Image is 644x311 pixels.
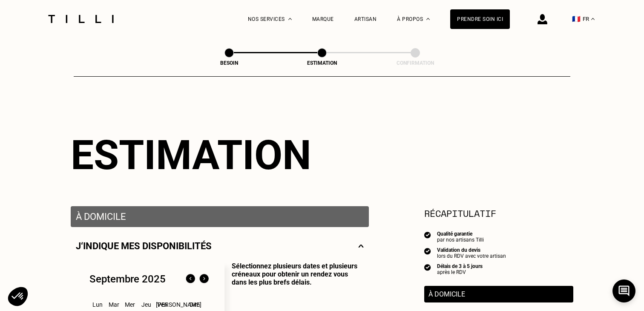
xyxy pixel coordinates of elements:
p: À domicile [76,211,364,222]
p: J‘indique mes disponibilités [76,241,212,251]
img: svg+xml;base64,PHN2ZyBmaWxsPSJub25lIiBoZWlnaHQ9IjE0IiB2aWV3Qm94PSIwIDAgMjggMTQiIHdpZHRoPSIyOCIgeG... [358,241,364,251]
img: Menu déroulant à propos [426,18,430,20]
img: menu déroulant [591,18,595,20]
a: Marque [312,16,334,22]
div: après le RDV [437,269,483,275]
img: icon list info [424,247,431,255]
img: Mois suivant [197,272,211,286]
span: 🇫🇷 [572,15,581,23]
img: Logo du service de couturière Tilli [45,15,117,23]
a: Prendre soin ici [450,9,510,29]
div: Septembre 2025 [89,273,166,285]
div: Validation du devis [437,247,506,253]
div: Délais de 3 à 5 jours [437,263,483,269]
img: icône connexion [538,14,547,24]
div: Estimation [279,60,365,66]
div: Besoin [187,60,272,66]
div: par nos artisans Tilli [437,237,484,243]
img: icon list info [424,263,431,271]
div: Qualité garantie [437,231,484,237]
a: Artisan [354,16,377,22]
img: icon list info [424,231,431,239]
img: Mois précédent [184,272,197,286]
div: Estimation [71,131,573,179]
div: Confirmation [373,60,458,66]
section: Récapitulatif [424,206,573,220]
div: lors du RDV avec votre artisan [437,253,506,259]
img: Menu déroulant [288,18,292,20]
p: À domicile [428,290,569,298]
